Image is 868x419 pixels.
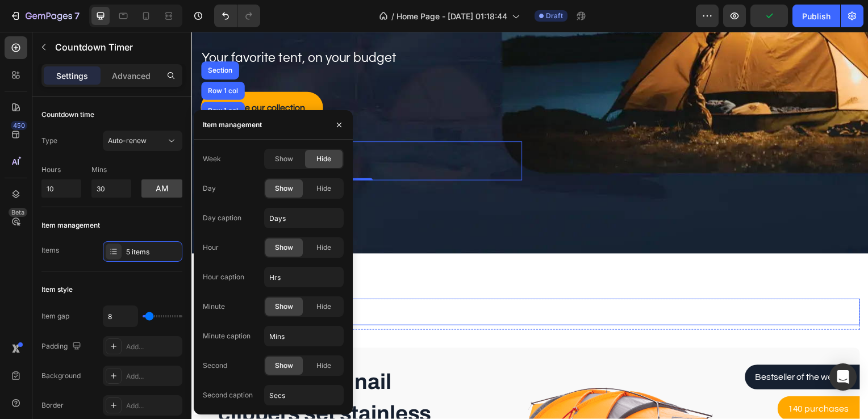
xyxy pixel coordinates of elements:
button: Auto-renew [103,131,182,151]
button: Publish [792,5,840,27]
span: / [391,10,394,22]
span: Hide [316,301,331,312]
div: Week [203,154,221,164]
div: Item management [203,120,262,130]
div: Publish [802,10,831,22]
div: Padding [41,339,84,354]
div: Minute caption [203,331,251,341]
div: Open Intercom Messenger [829,363,857,391]
span: Show [275,301,293,312]
div: Second [203,361,227,371]
div: Day [203,183,216,194]
p: Settings [56,70,88,82]
span: Hide [316,183,331,194]
p: Countdown Timer [55,40,178,54]
p: 7 [74,9,80,23]
div: Items [41,245,59,255]
div: 5 items [126,247,180,257]
div: Minute [203,301,225,312]
div: Type [41,136,57,146]
div: Background [41,371,81,381]
iframe: Design area [191,32,868,419]
span: Show [275,154,293,164]
p: 140 purchases [600,373,663,387]
p: Hours [41,165,81,175]
button: am [141,179,182,198]
div: Day caption [203,213,241,223]
div: 450 [11,121,27,130]
span: Hide [316,361,331,371]
div: Add... [126,401,180,411]
div: Hour caption [203,272,244,282]
span: Home Page - [DATE] 01:18:44 [397,10,507,22]
div: Countdown time [41,110,94,120]
div: Undo/Redo [214,5,260,27]
span: Auto-renew [108,136,147,145]
button: 7 [5,5,85,27]
div: Second caption [203,390,253,400]
div: Beta [9,208,27,217]
div: Hour [203,242,219,253]
span: Draft [546,11,563,21]
div: Add... [126,342,180,352]
span: Hide [316,154,331,164]
div: Item gap [41,311,69,321]
p: Bestseller of the week [567,341,663,355]
span: Show [275,183,293,194]
p: Advanced [112,70,151,82]
div: Item style [41,284,73,295]
span: Hide [316,242,331,253]
div: Add... [126,371,180,382]
div: Border [41,400,64,410]
p: Mins [91,165,131,175]
div: Item management [41,220,100,231]
input: Auto [103,306,137,326]
span: Show [275,242,293,253]
span: Show [275,361,293,371]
